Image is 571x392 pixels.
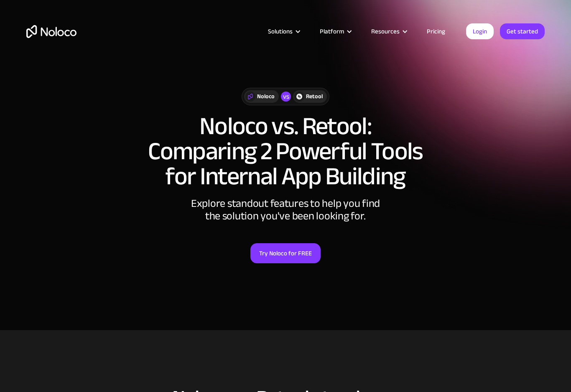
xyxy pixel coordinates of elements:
div: Solutions [268,26,293,37]
a: Login [466,23,494,39]
a: home [26,25,76,38]
div: Resources [371,26,400,37]
div: vs [281,92,291,102]
div: Resources [361,26,416,37]
a: Get started [500,23,545,39]
a: Try Noloco for FREE [250,243,321,263]
div: Retool [306,92,323,101]
div: Noloco [257,92,275,101]
div: Platform [309,26,361,37]
a: Pricing [416,26,456,37]
h1: Noloco vs. Retool: Comparing 2 Powerful Tools for Internal App Building [26,114,545,189]
div: Platform [320,26,344,37]
div: Solutions [257,26,309,37]
div: Explore standout features to help you find the solution you've been looking for. [160,197,411,222]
